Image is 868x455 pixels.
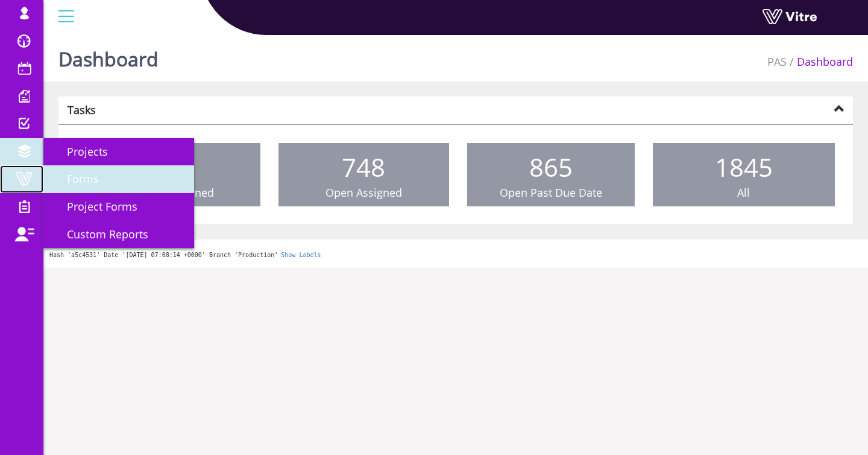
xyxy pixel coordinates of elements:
[58,30,159,81] h1: Dashboard
[52,144,108,159] span: Projects
[52,227,148,241] span: Custom Reports
[529,150,573,184] span: 865
[500,185,602,200] span: Open Past Due Date
[278,143,448,207] a: 748 Open Assigned
[43,138,194,166] a: Projects
[43,221,194,249] a: Custom Reports
[737,185,750,200] span: All
[43,165,194,193] a: Forms
[715,150,773,184] span: 1845
[767,54,787,69] a: PAS
[43,193,194,221] a: Project Forms
[787,54,853,70] li: Dashboard
[49,252,278,258] span: Hash 'a5c4531' Date '[DATE] 07:08:14 +0000' Branch 'Production'
[467,143,635,207] a: 865 Open Past Due Date
[281,252,321,258] a: Show Labels
[52,199,137,214] span: Project Forms
[68,103,96,117] strong: Tasks
[325,185,402,200] span: Open Assigned
[342,150,385,184] span: 748
[653,143,835,207] a: 1845 All
[52,171,99,186] span: Forms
